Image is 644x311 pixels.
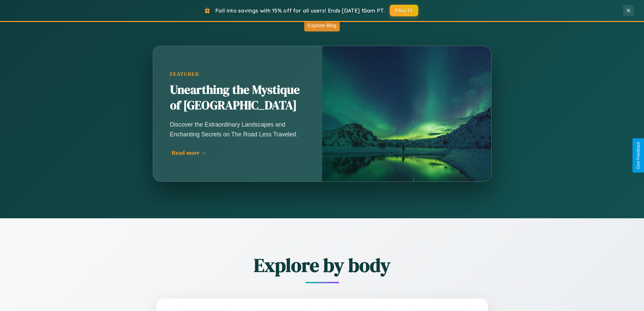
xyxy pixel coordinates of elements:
[119,252,525,278] h2: Explore by body
[215,7,385,14] span: Fall into savings with 15% off for all users! Ends [DATE] 10am PT.
[304,19,340,31] button: Explore Blog
[170,71,305,77] div: Featured
[172,149,307,156] div: Read more →
[636,142,641,169] div: Give Feedback
[170,120,305,139] p: Discover the Extraordinary Landscapes and Enchanting Secrets on The Road Less Traveled.
[170,82,305,113] h2: Unearthing the Mystique of [GEOGRAPHIC_DATA]
[390,5,418,16] button: FALL15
